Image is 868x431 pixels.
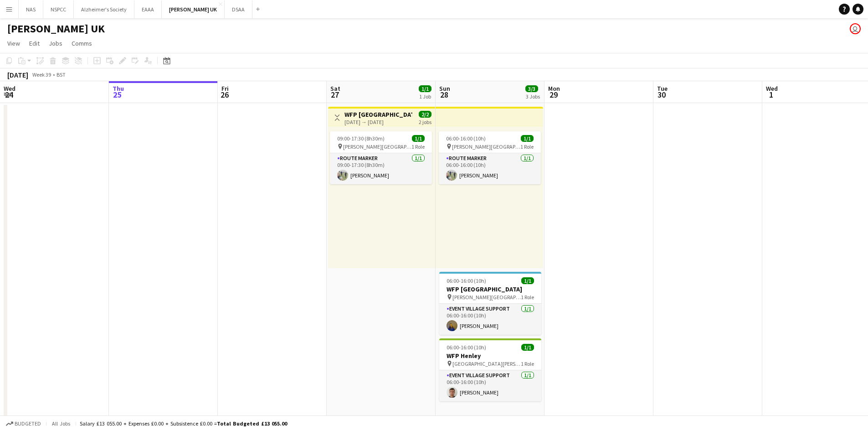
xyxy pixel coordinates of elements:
app-job-card: 06:00-16:00 (10h)1/1WFP [GEOGRAPHIC_DATA] [PERSON_NAME][GEOGRAPHIC_DATA]1 RoleEvent Village Suppo... [439,272,541,335]
a: View [4,37,24,49]
span: 3/3 [525,85,538,92]
div: 1 Job [419,93,431,100]
span: [PERSON_NAME][GEOGRAPHIC_DATA] [452,143,520,150]
app-job-card: 06:00-16:00 (10h)1/1WFP Henley [GEOGRAPHIC_DATA][PERSON_NAME]1 RoleEvent Village Support1/106:00-... [439,338,541,401]
span: 30 [656,89,668,100]
span: 1 Role [411,143,425,150]
span: 06:00-16:00 (10h) [447,277,486,284]
span: Fri [221,84,229,93]
app-job-card: 06:00-16:00 (10h)1/1 [PERSON_NAME][GEOGRAPHIC_DATA]1 RoleRoute Marker1/106:00-16:00 (10h)[PERSON_... [439,131,541,184]
div: [DATE] → [DATE] [344,119,412,125]
span: 1 Role [521,294,534,301]
app-card-role: Route Marker1/109:00-17:30 (8h30m)[PERSON_NAME] [330,153,432,184]
span: [PERSON_NAME][GEOGRAPHIC_DATA] [452,294,521,301]
app-user-avatar: Emma Butler [850,23,861,34]
span: Wed [4,84,15,93]
h1: [PERSON_NAME] UK [7,22,105,36]
div: BST [56,71,66,78]
span: Sun [439,84,450,93]
span: Tue [657,84,668,93]
div: 2 jobs [419,118,431,125]
span: 1/1 [412,135,425,142]
button: NAS [19,0,43,18]
span: Edit [29,39,40,47]
button: DSAA [225,0,252,18]
span: 1/1 [521,277,534,284]
span: 1/1 [419,85,431,92]
span: Week 39 [30,71,53,78]
span: [PERSON_NAME][GEOGRAPHIC_DATA] [343,143,411,150]
a: Comms [68,37,96,49]
span: 2/2 [419,111,431,118]
span: 06:00-16:00 (10h) [446,135,486,142]
app-card-role: Event Village Support1/106:00-16:00 (10h)[PERSON_NAME] [439,370,541,401]
span: 27 [329,89,340,100]
h3: WFP [GEOGRAPHIC_DATA] [344,110,412,119]
button: [PERSON_NAME] UK [162,0,225,18]
span: 29 [547,89,560,100]
span: Thu [113,84,124,93]
span: Comms [72,39,92,47]
app-card-role: Route Marker1/106:00-16:00 (10h)[PERSON_NAME] [439,153,541,184]
span: 1 Role [521,360,534,367]
span: 09:00-17:30 (8h30m) [337,135,385,142]
span: All jobs [50,420,72,427]
a: Edit [26,37,43,49]
span: View [7,39,20,47]
div: Salary £13 055.00 + Expenses £0.00 + Subsistence £0.00 = [80,420,287,427]
span: 1 [765,89,778,100]
app-card-role: Event Village Support1/106:00-16:00 (10h)[PERSON_NAME] [439,304,541,335]
span: Budgeted [15,421,41,427]
span: Total Budgeted £13 055.00 [217,420,287,427]
span: 25 [111,89,124,100]
h3: WFP [GEOGRAPHIC_DATA] [439,285,541,293]
button: EAAA [134,0,162,18]
span: 06:00-16:00 (10h) [447,344,486,351]
button: Budgeted [5,419,42,429]
span: Jobs [49,39,62,47]
div: [DATE] [7,70,28,79]
span: 26 [220,89,229,100]
span: Sat [330,84,340,93]
span: 24 [2,89,15,100]
app-job-card: 09:00-17:30 (8h30m)1/1 [PERSON_NAME][GEOGRAPHIC_DATA]1 RoleRoute Marker1/109:00-17:30 (8h30m)[PER... [330,131,432,184]
div: 3 Jobs [526,93,540,100]
button: NSPCC [43,0,74,18]
span: 1/1 [521,344,534,351]
span: Wed [766,84,778,93]
span: 1/1 [521,135,534,142]
span: 28 [438,89,450,100]
a: Jobs [45,37,66,49]
h3: WFP Henley [439,352,541,360]
button: Alzheimer's Society [74,0,134,18]
span: [GEOGRAPHIC_DATA][PERSON_NAME] [452,360,521,367]
span: Mon [548,84,560,93]
span: 1 Role [520,143,534,150]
